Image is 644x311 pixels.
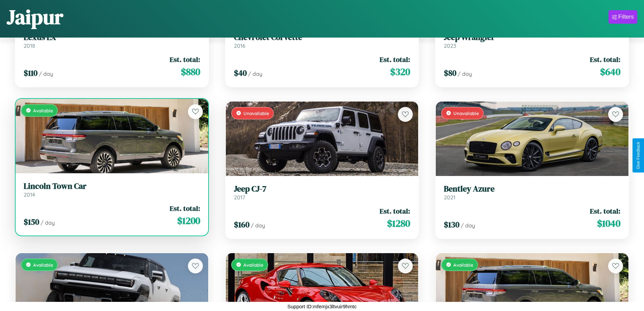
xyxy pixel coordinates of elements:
span: Est. total: [170,54,200,64]
h3: Jeep CJ-7 [234,184,410,194]
span: $ 130 [444,219,459,230]
span: 2023 [444,42,456,49]
span: Available [33,262,53,268]
a: Chevrolet Corvette2016 [234,32,410,49]
h3: Lincoln Town Car [24,181,200,191]
span: / day [39,70,53,77]
span: / day [458,70,472,77]
span: Available [243,262,263,268]
span: $ 1040 [597,217,620,230]
p: Support ID: mfemjx3ltvuir9hmtc [287,302,357,311]
span: / day [248,70,262,77]
h3: Jeep Wrangler [444,32,620,42]
a: Lexus LX2018 [24,32,200,49]
span: $ 880 [181,65,200,79]
span: Available [453,262,473,268]
span: $ 150 [24,216,39,227]
span: 2017 [234,194,245,201]
span: Est. total: [590,54,620,64]
span: / day [461,222,475,229]
span: Est. total: [590,206,620,216]
button: Filters [609,10,637,24]
span: Est. total: [380,206,410,216]
div: Give Feedback [636,142,641,169]
h3: Lexus LX [24,32,200,42]
span: Unavailable [453,110,479,116]
span: 2016 [234,42,245,49]
a: Bentley Azure2021 [444,184,620,201]
span: $ 320 [390,65,410,79]
span: 2018 [24,42,35,49]
div: Filters [618,14,634,20]
span: 2021 [444,194,455,201]
span: $ 80 [444,67,456,79]
span: $ 1280 [387,217,410,230]
h1: Jaipur [7,3,63,31]
a: Jeep Wrangler2023 [444,32,620,49]
span: $ 110 [24,67,38,79]
span: $ 40 [234,67,247,79]
span: / day [251,222,265,229]
h3: Bentley Azure [444,184,620,194]
span: Est. total: [380,54,410,64]
span: $ 640 [600,65,620,79]
span: $ 1200 [177,214,200,227]
span: $ 160 [234,219,249,230]
h3: Chevrolet Corvette [234,32,410,42]
span: Available [33,108,53,113]
span: Unavailable [243,110,269,116]
span: 2014 [24,191,35,198]
a: Lincoln Town Car2014 [24,181,200,198]
span: Est. total: [170,203,200,213]
span: / day [41,219,55,226]
a: Jeep CJ-72017 [234,184,410,201]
